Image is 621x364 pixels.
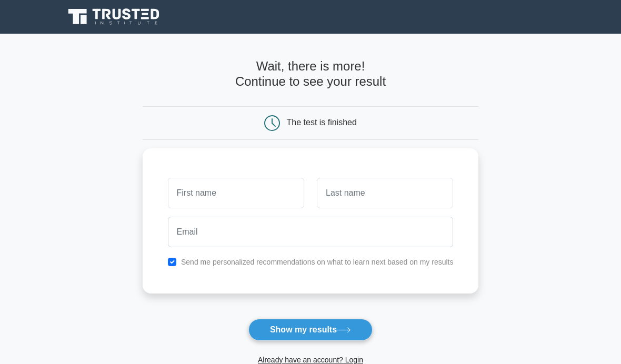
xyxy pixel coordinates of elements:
[168,178,304,208] input: First name
[143,59,479,89] h4: Wait, there is more! Continue to see your result
[248,319,373,341] button: Show my results
[317,178,453,208] input: Last name
[258,356,363,364] a: Already have an account? Login
[181,258,454,266] label: Send me personalized recommendations on what to learn next based on my results
[287,118,357,127] div: The test is finished
[168,217,454,247] input: Email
